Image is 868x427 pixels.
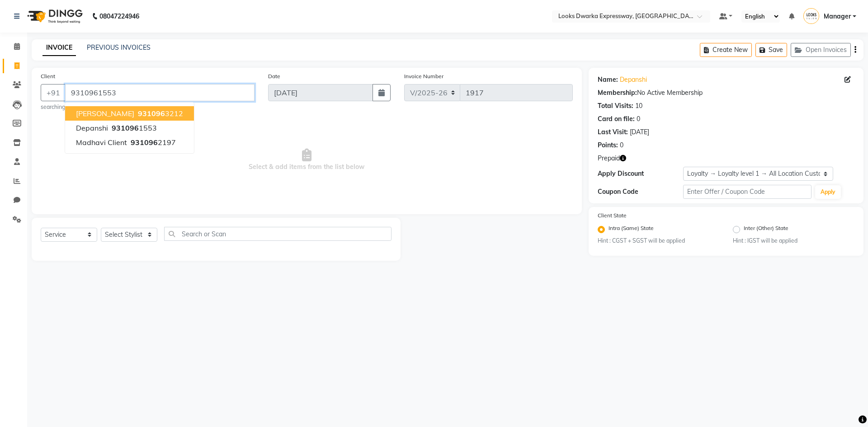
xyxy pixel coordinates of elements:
[598,154,620,163] span: Prepaid
[598,101,633,111] div: Total Visits:
[76,123,108,132] span: Depanshi
[65,84,255,101] input: Search by Name/Mobile/Email/Code
[598,187,683,197] div: Coupon Code
[620,75,647,84] a: Depanshi
[598,141,618,150] div: Points:
[791,43,851,57] button: Open Invoices
[268,72,280,80] label: Date
[630,127,649,137] div: [DATE]
[87,43,151,52] a: PREVIOUS INVOICES
[41,72,55,80] label: Client
[138,109,165,118] span: 931096
[41,84,66,101] button: +91
[598,114,635,124] div: Card on file:
[404,72,443,80] label: Invoice Number
[99,4,139,29] b: 08047224946
[598,127,628,137] div: Last Visit:
[683,185,811,199] input: Enter Offer / Coupon Code
[637,114,640,124] div: 0
[700,43,752,57] button: Create New
[76,138,127,147] span: Madhavi client
[112,123,139,132] span: 931096
[42,40,76,56] a: INVOICE
[129,138,176,147] ngb-highlight: 2197
[815,185,841,199] button: Apply
[598,237,719,245] small: Hint : CGST + SGST will be applied
[41,115,573,205] span: Select & add items from the list below
[744,224,788,235] label: Inter (Other) State
[598,169,683,178] div: Apply Discount
[733,237,854,245] small: Hint : IGST will be applied
[41,103,255,111] small: searching...
[131,138,158,147] span: 931096
[598,88,854,98] div: No Active Membership
[598,211,627,220] label: Client State
[598,75,618,84] div: Name:
[110,123,157,132] ngb-highlight: 1553
[803,8,819,24] img: Manager
[164,227,392,241] input: Search or Scan
[609,224,654,235] label: Intra (Same) State
[598,88,637,98] div: Membership:
[824,12,851,21] span: Manager
[23,4,85,29] img: logo
[635,101,642,111] div: 10
[136,109,183,118] ngb-highlight: 3212
[620,141,623,150] div: 0
[755,43,787,57] button: Save
[76,109,134,118] span: [PERSON_NAME]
